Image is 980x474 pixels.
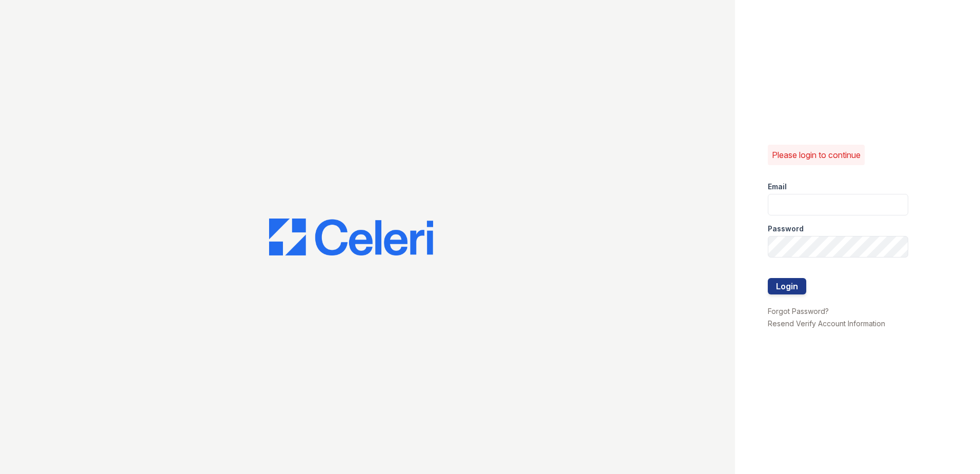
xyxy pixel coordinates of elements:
p: Please login to continue [772,149,861,161]
label: Password [768,224,804,234]
a: Forgot Password? [768,307,829,315]
img: CE_Logo_Blue-a8612792a0a2168367f1c8372b55b34899dd931a85d93a1a3d3e32e68fde9ad4.png [269,219,433,255]
button: Login [768,278,806,294]
label: Email [768,182,787,192]
a: Resend Verify Account Information [768,319,885,328]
